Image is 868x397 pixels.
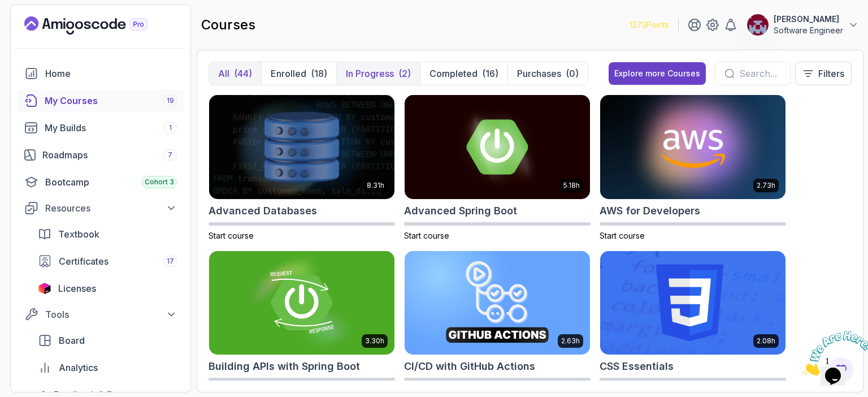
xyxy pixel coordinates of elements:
[600,203,700,219] h2: AWS for Developers
[405,251,590,355] img: CI/CD with GitHub Actions card
[31,277,184,300] a: licenses
[234,67,252,80] div: (44)
[209,62,261,85] button: All(44)
[747,14,769,36] img: user profile image
[405,95,590,199] img: Advanced Spring Boot card
[398,67,411,80] div: (2)
[59,254,108,268] span: Certificates
[31,356,184,379] a: analytics
[42,148,177,162] div: Roadmaps
[45,201,177,215] div: Resources
[795,62,852,85] button: Filters
[31,329,184,352] a: board
[167,257,174,266] span: 17
[482,67,498,80] div: (16)
[5,5,9,14] span: 1
[209,251,394,355] img: Building APIs with Spring Boot card
[367,181,384,190] p: 8.31h
[18,62,184,85] a: home
[561,336,580,346] p: 2.63h
[168,150,172,159] span: 7
[5,5,75,49] img: Chat attention grabber
[261,62,336,85] button: Enrolled(18)
[145,178,174,187] span: Cohort 3
[757,181,775,190] p: 2.73h
[818,67,844,80] p: Filters
[429,67,478,80] p: Completed
[311,67,327,80] div: (18)
[404,203,517,219] h2: Advanced Spring Boot
[747,14,859,36] button: user profile image[PERSON_NAME]Software Engineer
[45,67,177,80] div: Home
[45,94,177,107] div: My Courses
[31,250,184,273] a: certificates
[600,231,645,240] span: Start course
[563,181,580,190] p: 5.18h
[346,67,394,80] p: In Progress
[45,175,177,189] div: Bootcamp
[600,95,785,199] img: AWS for Developers card
[24,16,173,34] a: Landing page
[365,336,384,346] p: 3.30h
[757,336,775,346] p: 2.08h
[18,304,184,325] button: Tools
[600,251,785,355] img: CSS Essentials card
[600,359,674,374] h2: CSS Essentials
[774,14,843,25] p: [PERSON_NAME]
[566,67,579,80] div: (0)
[209,95,394,199] img: Advanced Databases card
[209,231,254,240] span: Start course
[45,121,177,135] div: My Builds
[18,171,184,193] a: bootcamp
[404,231,449,240] span: Start course
[507,62,588,85] button: Purchases(0)
[167,96,174,105] span: 19
[271,67,306,80] p: Enrolled
[38,283,51,294] img: jetbrains icon
[18,144,184,166] a: roadmaps
[739,67,781,80] input: Search...
[630,19,669,31] p: 1273 Points
[18,89,184,112] a: courses
[31,223,184,245] a: textbook
[517,67,561,80] p: Purchases
[18,198,184,218] button: Resources
[59,361,98,374] span: Analytics
[59,334,85,347] span: Board
[201,16,255,34] h2: courses
[58,227,99,241] span: Textbook
[404,359,535,374] h2: CI/CD with GitHub Actions
[209,359,360,374] h2: Building APIs with Spring Boot
[45,308,177,321] div: Tools
[169,123,172,132] span: 1
[209,203,317,219] h2: Advanced Databases
[336,62,420,85] button: In Progress(2)
[420,62,507,85] button: Completed(16)
[218,67,229,80] p: All
[58,282,96,295] span: Licenses
[609,62,706,85] button: Explore more Courses
[614,68,700,79] div: Explore more Courses
[798,326,868,380] iframe: chat widget
[18,116,184,139] a: builds
[774,25,843,36] p: Software Engineer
